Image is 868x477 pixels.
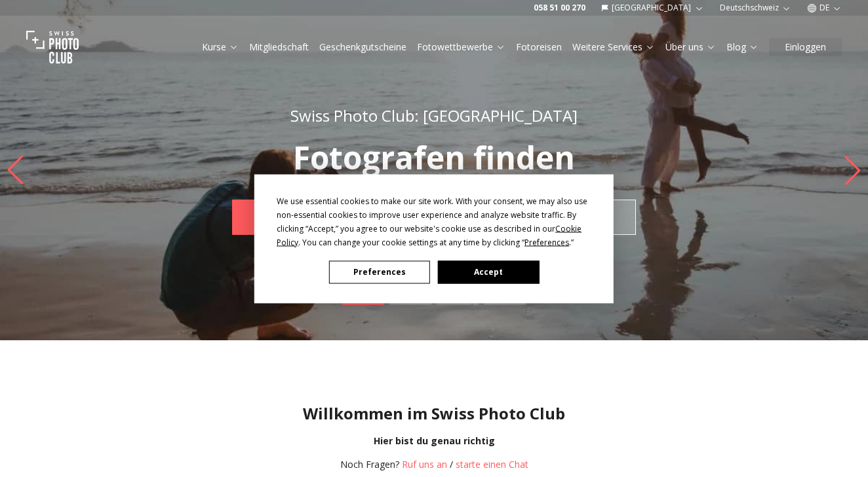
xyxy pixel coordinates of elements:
[277,222,582,247] span: Cookie Policy
[329,260,430,283] button: Preferences
[254,174,614,303] div: Cookie Consent Prompt
[524,236,569,247] span: Preferences
[277,194,591,249] div: We use essential cookies to make our site work. With your consent, we may also use non-essential ...
[438,260,539,283] button: Accept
